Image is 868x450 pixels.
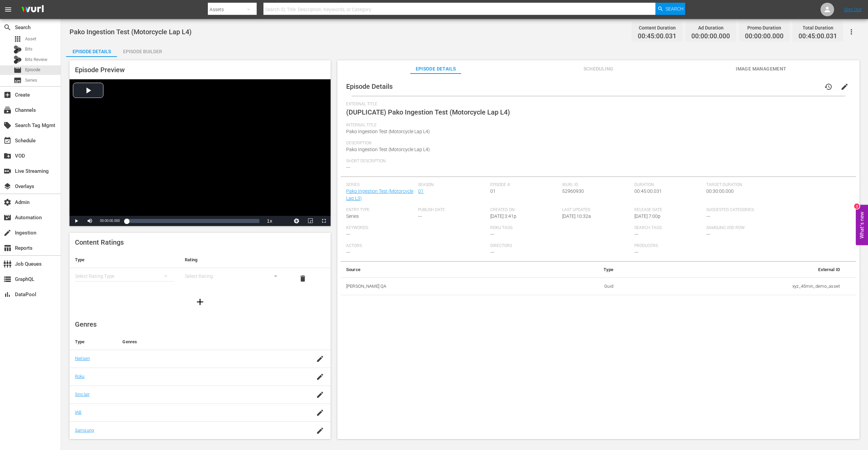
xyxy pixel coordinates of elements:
span: Wurl ID: [562,182,631,188]
span: Episode [25,66,40,73]
div: Ad Duration [691,23,730,33]
span: Created On: [490,207,559,213]
th: Type [70,252,179,268]
a: Roku [75,374,85,379]
div: Bits [14,45,22,54]
button: Play [70,216,83,226]
span: --- [346,165,350,170]
span: --- [634,231,638,237]
span: Series [346,213,359,219]
span: Episode Details [346,82,393,90]
span: Producers [634,243,775,249]
span: Reports [3,244,12,252]
td: Guid [539,278,619,295]
span: Genres [75,320,97,328]
span: Directors [490,243,631,249]
span: --- [490,249,494,255]
th: Rating [179,252,289,268]
div: Bits Review [14,56,22,64]
span: Series: [346,182,415,188]
div: Video Player [70,79,331,226]
button: Mute [83,216,97,226]
span: Actors [346,243,487,249]
span: Bits [25,46,33,53]
th: External ID [619,262,845,278]
span: Duration: [634,182,703,188]
span: Create [3,91,12,99]
span: Pako Ingestion Test (Motorcycle Lap L4) [346,129,430,134]
span: --- [346,249,350,255]
span: Job Queues [3,260,12,268]
span: Season: [418,182,487,188]
th: Genres [117,334,302,350]
span: 00:45:00.031 [638,33,676,40]
span: Search [3,23,12,32]
span: Last Updated: [562,207,631,213]
button: Search [655,3,685,15]
span: [DATE] 10:32a [562,213,591,219]
span: (DUPLICATE) Pako Ingestion Test (Motorcycle Lap L4) [346,108,510,116]
button: Fullscreen [317,216,331,226]
span: menu [4,5,12,14]
span: Search Tags: [634,225,703,231]
table: simple table [70,252,331,289]
span: Ingestion [3,229,12,237]
span: Release Date: [634,207,703,213]
span: --- [418,213,422,219]
span: Overlays [3,182,12,190]
span: Keywords: [346,225,487,231]
span: 00:30:00.000 [706,188,734,194]
th: Type [539,262,619,278]
span: Suggested Categories: [706,207,847,213]
span: Search [666,3,684,15]
span: 00:00:00.000 [100,219,120,223]
span: Schedule [3,137,12,145]
a: Samsung [75,428,94,433]
span: Episode Details [410,65,461,73]
button: Playback Rate [263,216,276,226]
button: Episode Details [66,43,117,57]
a: Pako Ingestion Test (Motorcycle Lap L3) [346,188,413,201]
span: External Title [346,102,847,107]
button: edit [836,79,853,95]
span: Episode [14,66,22,74]
td: xyz_45min_demo_asset [619,278,845,295]
a: Nielsen [75,356,90,361]
div: Promo Duration [745,23,784,33]
a: IAB [75,410,81,415]
span: Admin [3,198,12,206]
span: Series [14,76,22,84]
span: Entry Type: [346,207,415,213]
table: simple table [341,262,856,295]
button: Open Feedback Widget [856,205,868,245]
a: 01 [418,188,423,194]
span: [DATE] 3:41p [490,213,516,219]
span: Automation [3,213,12,222]
span: Bits Review [25,56,47,63]
div: 2 [854,204,860,209]
span: VOD [3,152,12,160]
div: Total Duration [798,23,837,33]
span: Series [25,77,37,84]
button: Episode Builder [117,43,168,57]
span: --- [706,213,710,219]
img: ans4CAIJ8jUAAAAAAAAAAAAAAAAAAAAAAAAgQb4GAAAAAAAAAAAAAAAAAAAAAAAAJMjXAAAAAAAAAAAAAAAAAAAAAAAAgAT5G... [16,2,49,18]
span: Image Management [736,65,787,73]
span: Internal Title [346,123,847,128]
span: 00:00:00.000 [745,33,784,40]
span: Content Ratings [75,238,124,246]
div: Progress Bar [126,219,259,223]
span: delete [299,274,307,283]
span: Description [346,141,847,146]
a: Sign Out [844,7,862,12]
div: Episode Builder [117,43,168,60]
span: 00:45:00.031 [798,33,837,40]
span: Roku Tags: [490,225,631,231]
span: edit [841,83,849,91]
span: 52960930 [562,188,584,194]
span: Live Streaming [3,167,12,175]
a: Sinclair [75,392,90,397]
span: --- [706,231,710,237]
span: Publish Date: [418,207,487,213]
th: Source [341,262,539,278]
